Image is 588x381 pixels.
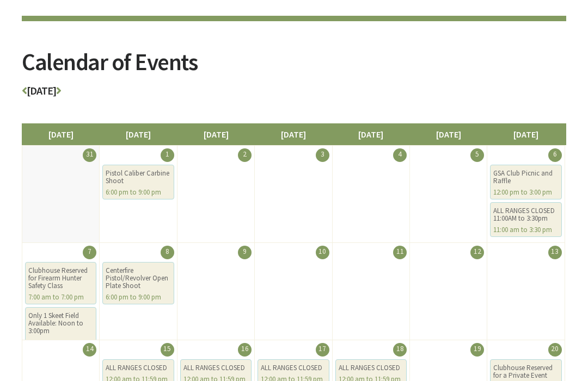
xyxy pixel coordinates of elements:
[83,343,96,357] div: 14
[238,343,252,357] div: 16
[487,123,565,145] li: [DATE]
[161,343,174,357] div: 15
[22,85,566,102] h3: [DATE]
[28,339,93,346] div: 12:00 pm to 3:00 pm
[99,123,177,145] li: [DATE]
[261,364,326,372] div: ALL RANGES CLOSED
[316,343,329,357] div: 17
[28,267,93,290] div: Clubhouse Reserved for Firearm Hunter Safety Class
[470,343,484,357] div: 19
[393,148,407,162] div: 4
[22,50,566,85] h2: Calendar of Events
[493,207,558,222] div: ALL RANGES CLOSED 11:00AM to 3:30pm
[548,343,562,357] div: 20
[548,148,562,162] div: 6
[28,293,93,301] div: 7:00 am to 7:00 pm
[393,343,407,357] div: 18
[22,123,100,145] li: [DATE]
[393,246,407,259] div: 11
[316,246,329,259] div: 10
[161,246,174,259] div: 8
[28,312,93,335] div: Only 1 Skeet Field Available: Noon to 3:00pm
[106,170,170,185] div: Pistol Caliber Carbine Shoot
[493,189,558,196] div: 12:00 pm to 3:00 pm
[183,364,248,372] div: ALL RANGES CLOSED
[470,148,484,162] div: 5
[83,246,96,259] div: 7
[316,148,329,162] div: 3
[238,246,252,259] div: 9
[493,364,558,379] div: Clubhouse Reserved for a Private Event
[493,226,558,234] div: 11:00 am to 3:30 pm
[106,189,170,196] div: 6:00 pm to 9:00 pm
[548,246,562,259] div: 13
[106,364,170,372] div: ALL RANGES CLOSED
[177,123,255,145] li: [DATE]
[409,123,487,145] li: [DATE]
[238,148,252,162] div: 2
[161,148,174,162] div: 1
[106,293,170,301] div: 6:00 pm to 9:00 pm
[83,148,96,162] div: 31
[339,364,403,372] div: ALL RANGES CLOSED
[493,170,558,185] div: GSA Club Picnic and Raffle
[332,123,410,145] li: [DATE]
[470,246,484,259] div: 12
[106,267,170,290] div: Centerfire Pistol/Revolver Open Plate Shoot
[254,123,332,145] li: [DATE]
